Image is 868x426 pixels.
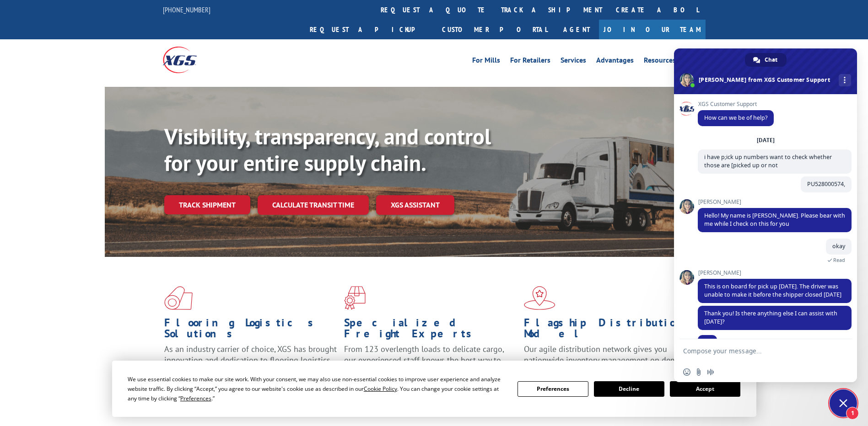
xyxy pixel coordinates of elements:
span: Our agile distribution network gives you nationwide inventory management on demand. [524,344,692,365]
span: Thank you! Is there anything else I can assist with [DATE]? [704,309,837,325]
a: Services [561,57,586,67]
div: [DATE] [757,138,775,143]
h1: Flooring Logistics Solutions [164,317,337,344]
span: Hello! My name is [PERSON_NAME]. Please bear with me while I check on this for you [704,212,845,228]
a: Request a pickup [303,20,435,39]
h1: Flagship Distribution Model [524,317,697,344]
a: For Mills [472,57,500,67]
span: As an industry carrier of choice, XGS has brought innovation and dedication to flooring logistics... [164,344,337,376]
div: More channels [839,74,851,86]
button: Accept [670,381,740,397]
a: Join Our Team [599,20,706,39]
span: This is on board for pick up [DATE]. The driver was unable to make it before the shipper closed [... [704,282,841,298]
span: okay [832,242,845,250]
div: Close chat [830,389,857,417]
img: xgs-icon-total-supply-chain-intelligence-red [164,286,193,310]
h1: Specialized Freight Experts [344,317,517,344]
span: Cookie Policy [364,385,397,393]
a: [PHONE_NUMBER] [163,5,210,14]
button: Decline [594,381,664,397]
a: Calculate transit time [258,195,369,215]
img: xgs-icon-flagship-distribution-model-red [524,286,555,310]
span: PU528000574, [807,180,845,188]
span: How can we be of help? [704,114,767,122]
p: From 123 overlength loads to delicate cargo, our experienced staff knows the best way to move you... [344,344,517,384]
span: XGS Customer Support [698,101,774,107]
span: Chat [765,53,777,67]
span: Send a file [695,368,702,376]
b: Visibility, transparency, and control for your entire supply chain. [164,122,491,177]
a: Advantages [596,57,634,67]
span: [PERSON_NAME] [698,199,852,205]
div: Chat [745,53,787,67]
span: Insert an emoji [683,368,690,376]
div: We use essential cookies to make our site work. With your consent, we may also use non-essential ... [128,374,507,403]
span: Preferences [180,394,211,402]
img: xgs-icon-focused-on-flooring-red [344,286,366,310]
a: Resources [644,57,676,67]
span: Read [833,257,845,263]
span: Audio message [707,368,714,376]
a: XGS ASSISTANT [376,195,454,215]
a: Agent [554,20,599,39]
span: [PERSON_NAME] [698,270,852,276]
a: Track shipment [164,195,250,214]
span: 1 [846,407,859,420]
button: Preferences [518,381,588,397]
a: Customer Portal [435,20,554,39]
div: Cookie Consent Prompt [112,361,756,417]
textarea: Compose your message... [683,347,828,355]
span: i have p;ick up numbers want to check whether those are [picked up or not [704,153,832,169]
a: For Retailers [510,57,550,67]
